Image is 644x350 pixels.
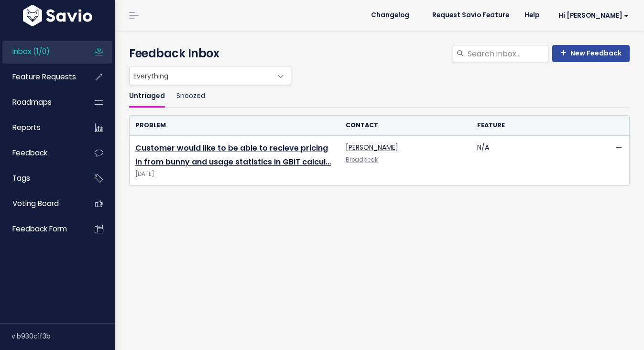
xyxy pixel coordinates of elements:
a: New Feedback [552,45,630,62]
span: Voting Board [12,198,59,208]
span: Feature Requests [12,72,76,82]
a: Help [517,8,547,22]
span: Hi [PERSON_NAME] [558,12,629,19]
span: Feedback form [12,224,67,234]
span: Roadmaps [12,97,52,107]
a: Request Savio Feature [425,8,517,22]
td: N/A [471,136,603,186]
a: Hi [PERSON_NAME] [547,8,636,23]
a: Roadmaps [2,91,79,113]
a: Voting Board [2,193,79,215]
a: Feedback form [2,218,79,240]
span: Feedback [12,148,47,158]
a: Reports [2,117,79,139]
span: [DATE] [135,169,334,179]
th: Problem [130,116,340,135]
input: Search inbox... [467,45,548,62]
span: Reports [12,122,41,132]
span: Everything [129,66,291,85]
img: logo-white.9d6f32f41409.svg [21,5,95,26]
a: Customer would like to be able to recieve pricing in from bunny and usage statistics in GBiT calcul… [135,142,331,167]
th: Contact [340,116,471,135]
a: Tags [2,167,79,189]
th: Feature [471,116,603,135]
span: Changelog [371,12,409,19]
div: v.b930c1f3b [11,324,115,349]
h4: Feedback Inbox [129,45,630,62]
a: Feedback [2,142,79,164]
a: Feature Requests [2,66,79,88]
span: Inbox (1/0) [12,46,50,56]
a: Snoozed [176,85,205,108]
a: Broadpeak [346,156,378,164]
span: Tags [12,173,30,183]
ul: Filter feature requests [129,85,630,108]
a: [PERSON_NAME] [346,142,398,152]
a: Inbox (1/0) [2,41,79,63]
span: Everything [130,66,272,85]
a: Untriaged [129,85,165,108]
